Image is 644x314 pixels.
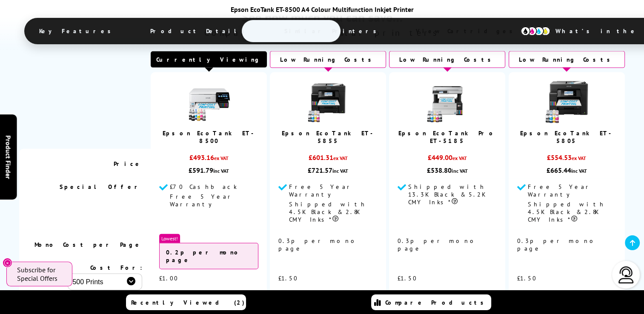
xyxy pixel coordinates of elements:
[517,166,616,174] div: £665.44
[170,193,234,208] span: Free 5 Year Warranty
[426,81,469,123] img: epson-et-5170-with-bottles-small.jpg
[398,166,497,174] div: £538.80
[126,294,246,310] a: Recently Viewed (2)
[278,237,359,252] span: 0.3p per mono page
[4,135,13,179] span: Product Finder
[452,155,467,161] span: ex VAT
[398,153,497,166] div: £449.00
[571,168,587,174] span: inc VAT
[270,51,386,68] div: Low Running Costs
[272,21,394,41] span: Similar Printers
[26,21,128,41] span: Key Features
[214,155,229,161] span: ex VAT
[289,183,353,198] span: Free 5 Year Warranty
[332,168,348,174] span: inc VAT
[398,274,417,282] span: £1.50
[517,153,616,166] div: £554.53
[114,160,142,168] span: Price
[163,129,255,145] a: Epson EcoTank ET-8500
[572,155,586,161] span: ex VAT
[188,81,230,123] img: epson-et-8500-with-ink-med.jpg
[159,274,178,282] span: £1.00
[408,183,486,206] span: Shipped with 13.3K Black & 5.2K CMY Inks*
[159,166,258,174] div: £591.79
[545,81,588,123] img: epson-et-5800-with-ink-small.jpg
[131,299,245,306] span: Recently Viewed (2)
[389,51,505,68] div: Low Running Costs
[403,20,533,42] span: View Cartridges
[90,264,142,271] span: Cost For:
[521,26,550,36] img: cmyk-icon.svg
[24,5,620,14] div: Epson EcoTank ET-8500 A4 Colour Multifunction Inkjet Printer
[398,237,478,252] span: 0.3p per mono page
[517,274,537,282] span: £1.50
[371,294,491,310] a: Compare Products
[517,237,598,252] span: 0.3p per mono page
[282,129,375,145] a: Epson EcoTank ET-5855
[170,183,237,191] span: £70 Cashback
[60,183,142,191] span: Special Offer
[618,266,635,283] img: user-headset-light.svg
[278,153,378,166] div: £601.31
[137,21,262,41] span: Product Details
[307,81,349,123] img: epson-et-5850-with-bottles-small.jpg
[213,168,229,174] span: inc VAT
[17,265,64,283] span: Subscribe for Special Offers
[333,155,348,161] span: ex VAT
[34,241,142,248] span: Mono Cost per Page
[509,51,625,68] div: Low Running Costs
[385,299,488,306] span: Compare Products
[159,153,258,166] div: £493.16
[159,243,258,269] div: 0.2p per mono page
[289,200,366,223] span: Shipped with 4.5K Black & 2.8K CMY Inks*
[452,168,467,174] span: inc VAT
[159,234,180,243] span: Lowest!
[278,274,298,282] span: £1.50
[520,129,613,145] a: Epson EcoTank ET-5805
[278,166,378,174] div: £721.57
[3,258,12,268] button: Close
[528,200,605,223] span: Shipped with 4.5K Black & 2.8K CMY Inks*
[398,129,496,145] a: Epson EcoTank Pro ET-5185
[151,51,267,68] div: Currently Viewing
[528,183,592,198] span: Free 5 Year Warranty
